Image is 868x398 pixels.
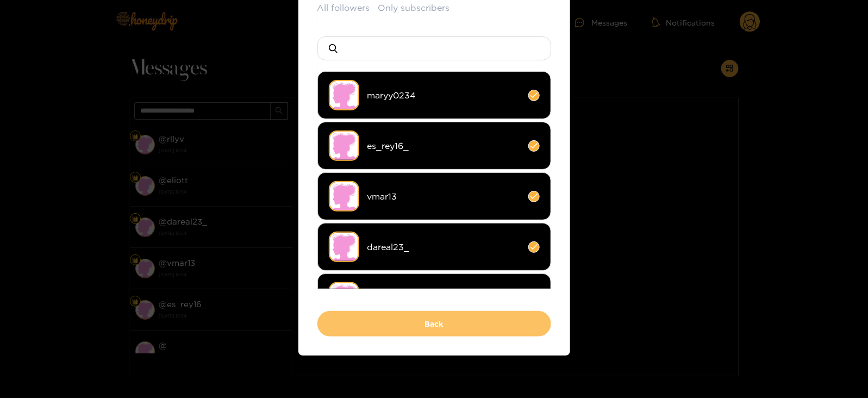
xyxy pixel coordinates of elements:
img: no-avatar.png [329,130,359,161]
button: Back [317,311,551,337]
span: maryy0234 [367,89,520,102]
span: es_rey16_ [367,140,520,152]
img: no-avatar.png [329,80,359,110]
button: All followers [317,2,370,14]
span: dareal23_ [367,241,520,253]
img: no-avatar.png [329,282,359,313]
img: no-avatar.png [329,181,359,212]
img: no-avatar.png [329,232,359,262]
button: Only subscribers [378,2,450,14]
span: vmar13 [367,190,520,203]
